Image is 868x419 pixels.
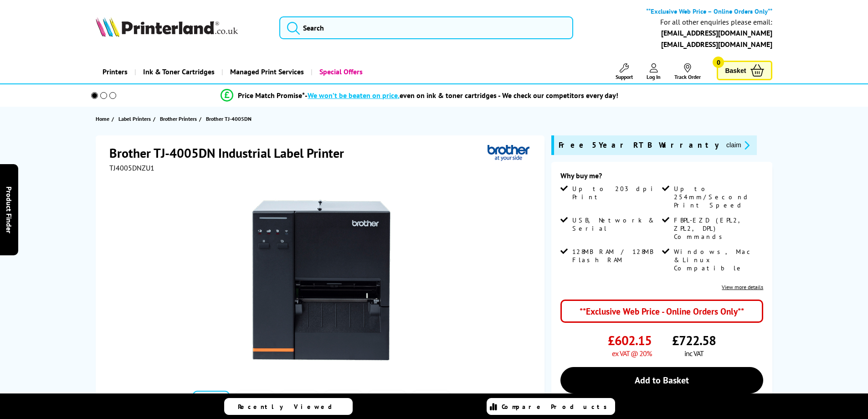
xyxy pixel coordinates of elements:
[722,284,763,290] a: View more details
[647,73,661,80] span: Log In
[118,114,151,124] span: Label Printers
[238,91,305,100] span: Price Match Promise*
[713,57,724,68] span: 0
[74,88,765,103] li: modal_Promise
[725,64,746,77] span: Basket
[206,114,252,124] span: Brother TJ-4005DN
[560,171,763,185] div: Why buy me?
[717,61,772,80] a: Basket 0
[238,403,341,411] span: Recently Viewed
[279,16,573,39] input: Search
[559,140,719,150] span: Free 5 Year RTB Warranty
[560,300,763,323] div: **Exclusive Web Price - Online Orders Only**
[661,40,772,49] a: [EMAIL_ADDRESS][DOMAIN_NAME]
[96,114,109,124] span: Home
[646,7,772,16] b: **Exclusive Web Price – Online Orders Only**
[308,91,400,100] span: We won’t be beaten on price,
[612,349,652,358] span: ex VAT @ 20%
[224,398,353,415] a: Recently Viewed
[143,60,215,83] span: Ink & Toner Cartridges
[572,248,660,264] span: 128MB RAM / 128MB Flash RAM
[674,216,761,241] span: FBPL-EZD (EPL2, ZPL2, DPL) Commands
[160,114,197,124] span: Brother Printers
[311,60,370,83] a: Special Offers
[305,91,618,100] div: - even on ink & toner cartridges - We check our competitors every day!
[221,60,311,83] a: Managed Print Services
[674,63,701,80] a: Track Order
[109,145,353,161] h1: Brother TJ-4005DN Industrial Label Printer
[674,248,761,272] span: Windows, Mac & Linux Compatible
[232,191,411,369] img: Brother TJ-4005DN
[572,185,660,201] span: Up to 203 dpi Print
[572,216,660,233] span: USB, Network & Serial
[502,403,612,411] span: Compare Products
[660,18,772,26] div: For all other enquiries please email:
[674,185,761,209] span: Up to 254mm/Second Print Speed
[616,63,633,80] a: Support
[487,398,615,415] a: Compare Products
[647,63,661,80] a: Log In
[118,114,153,124] a: Label Printers
[560,367,763,393] a: Add to Basket
[206,114,254,124] a: Brother TJ-4005DN
[134,60,221,83] a: Ink & Toner Cartridges
[724,140,752,150] button: promo-description
[96,17,268,39] a: Printerland Logo
[684,349,704,358] span: inc VAT
[109,163,154,172] span: TJ4005DNZU1
[96,17,238,37] img: Printerland Logo
[96,114,112,124] a: Home
[96,60,134,83] a: Printers
[661,28,772,37] a: [EMAIL_ADDRESS][DOMAIN_NAME]
[608,332,652,349] span: £602.15
[160,114,199,124] a: Brother Printers
[672,332,716,349] span: £722.58
[616,73,633,80] span: Support
[488,145,529,161] img: Brother
[5,186,14,233] span: Product Finder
